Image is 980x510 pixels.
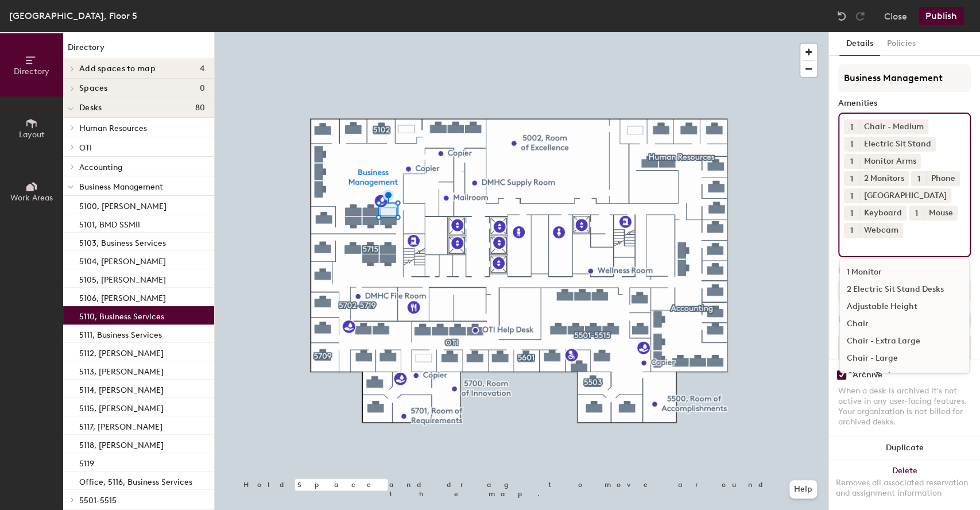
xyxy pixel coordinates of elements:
p: 5103, Business Services [79,235,166,248]
div: Chair - Medium [859,119,928,134]
button: Close [884,7,907,25]
div: Webcam [859,223,903,238]
div: 2 Monitors [859,171,909,186]
p: 5101, BMD SSMII [79,217,140,230]
button: DeleteRemoves all associated reservation and assignment information [829,459,980,510]
p: 5118, [PERSON_NAME] [79,437,164,450]
p: 5117, [PERSON_NAME] [79,419,162,432]
div: Mouse [924,206,958,221]
button: Policies [880,32,923,56]
span: 1 [917,173,920,185]
div: Chair - Petite [840,367,969,384]
button: 1 [844,137,859,152]
button: 1 [844,154,859,169]
span: 1 [850,207,853,219]
span: 1 [850,190,853,202]
div: 2 Electric Sit Stand Desks [840,281,969,298]
button: 1 [911,171,926,186]
button: 1 [844,223,859,238]
span: 80 [195,103,205,113]
p: 5112, [PERSON_NAME] [79,345,164,358]
p: 5111, Business Services [79,327,162,340]
span: 1 [915,207,918,219]
span: 1 [850,156,853,168]
span: Spaces [79,84,108,93]
span: 5501-5515 [79,496,117,505]
div: Adjustable Height [840,298,969,315]
p: 5110, Business Services [79,308,164,322]
span: Desks [79,103,102,113]
span: Work Areas [10,193,53,203]
p: 5114, [PERSON_NAME] [79,382,164,395]
div: Desk Type [838,266,971,276]
div: [GEOGRAPHIC_DATA] [859,188,951,203]
button: 1 [844,188,859,203]
div: Keyboard [859,206,907,221]
div: 1 Monitor [840,264,969,281]
div: Amenities [838,99,971,108]
button: 1 [844,119,859,134]
div: Electric Sit Stand [859,137,936,152]
span: 1 [850,138,853,150]
p: 5113, [PERSON_NAME] [79,364,164,377]
button: 1 [909,206,924,221]
img: Undo [836,10,847,22]
span: Business Management [79,182,163,192]
button: 1 [844,206,859,221]
div: Removes all associated reservation and assignment information [836,478,973,499]
p: 5100, [PERSON_NAME] [79,198,166,211]
button: Duplicate [829,436,980,459]
p: 5106, [PERSON_NAME] [79,290,166,303]
div: Chair [840,315,969,333]
span: 4 [200,64,205,74]
button: Publish [919,7,964,25]
span: Human Resources [79,123,147,133]
p: Office, 5116, Business Services [79,474,192,487]
span: Layout [19,130,45,140]
span: Add spaces to map [79,64,156,74]
div: Chair - Large [840,350,969,367]
h1: Directory [63,41,214,59]
span: 1 [850,173,853,185]
span: 1 [850,121,853,133]
button: Help [789,480,817,499]
span: Accounting [79,163,122,172]
div: Chair - Extra Large [840,333,969,350]
div: Monitor Arms [859,154,921,169]
span: Directory [14,67,49,76]
img: Redo [854,10,866,22]
p: 5105, [PERSON_NAME] [79,272,166,285]
span: 1 [850,225,853,237]
button: 1 [844,171,859,186]
div: [GEOGRAPHIC_DATA], Floor 5 [9,9,137,23]
p: 5115, [PERSON_NAME] [79,400,164,414]
div: Phone [926,171,960,186]
div: When a desk is archived it's not active in any user-facing features. Your organization is not bil... [838,386,971,427]
p: 5104, [PERSON_NAME] [79,253,166,266]
button: Hoteled [838,280,971,301]
button: Details [839,32,880,56]
span: 0 [200,84,205,93]
p: 5119 [79,455,94,469]
div: Archive [853,370,882,380]
div: Desks [838,315,860,324]
span: OTI [79,143,92,153]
